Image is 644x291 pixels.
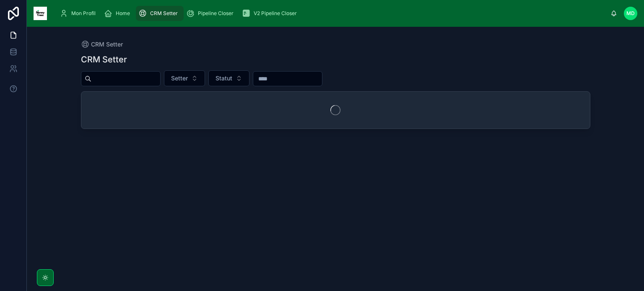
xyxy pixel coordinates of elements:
a: CRM Setter [81,40,123,49]
span: Home [116,10,130,17]
button: Select Button [208,70,249,86]
span: Mon Profil [71,10,96,17]
img: App logo [34,7,47,20]
span: MD [626,10,635,17]
a: Pipeline Closer [184,6,239,21]
a: Home [101,6,136,21]
div: scrollable content [54,4,610,23]
span: Setter [171,74,188,82]
span: Pipeline Closer [198,10,234,17]
button: Select Button [164,70,205,86]
a: Mon Profil [57,6,101,21]
span: V2 Pipeline Closer [254,10,297,17]
span: CRM Setter [150,10,178,17]
h1: CRM Setter [81,54,127,65]
span: CRM Setter [91,40,123,49]
a: CRM Setter [136,6,184,21]
a: V2 Pipeline Closer [239,6,303,21]
span: Statut [216,74,232,82]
